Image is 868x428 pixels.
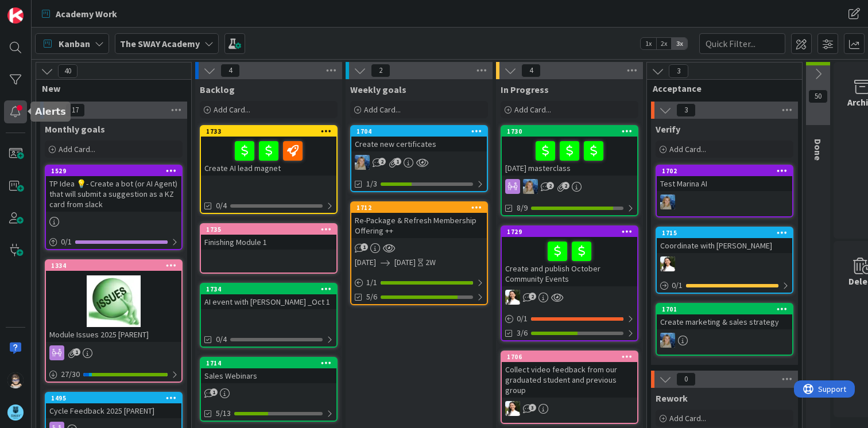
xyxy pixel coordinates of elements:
span: 2 [371,64,390,77]
span: Academy Work [56,7,117,21]
div: Re-Package & Refresh Membership Offering ++ [351,213,487,238]
div: 0/1 [502,312,637,326]
a: 1702Test Marina AIMA [656,165,793,217]
span: 5/13 [216,407,231,419]
div: 1701Create marketing & sales strategy [657,304,792,329]
div: 1730[DATE] masterclass [502,126,637,176]
a: 1706Collect video feedback from our graduated student and previous groupAK [501,351,638,424]
b: The SWAY Academy [120,38,200,49]
span: 4 [220,64,240,77]
div: AK [502,290,637,305]
div: Test Marina AI [657,176,792,191]
span: 2 [529,293,536,300]
a: 1701Create marketing & sales strategyMA [656,303,793,356]
a: 1734AI event with [PERSON_NAME] _Oct 10/4 [200,283,338,348]
span: 1/3 [366,178,377,190]
span: Verify [656,123,680,135]
div: 1704 [351,126,487,137]
div: 1704Create new certificates [351,126,487,151]
div: 1704 [356,127,487,135]
div: 1/1 [351,275,487,290]
span: Done [812,139,824,161]
div: 1715Coordinate with [PERSON_NAME] [657,228,792,253]
span: 2 [562,182,569,189]
span: 2x [656,38,672,49]
img: avatar [7,404,24,421]
div: Cycle Feedback 2025 [PARENT] [46,403,181,418]
div: MA [502,179,637,194]
div: 1702Test Marina AI [657,166,792,191]
div: Sales Webinars [201,368,336,383]
span: 0 / 1 [61,236,72,248]
span: In Progress [501,84,549,95]
div: 1495 [46,393,181,403]
span: 1 [73,348,80,356]
div: Create and publish October Community Events [502,237,637,286]
span: 1x [641,38,656,49]
a: 1714Sales Webinars5/13 [200,357,338,422]
span: [DATE] [394,256,416,269]
div: Create new certificates [351,137,487,151]
div: 1735Finishing Module 1 [201,224,336,250]
div: Finishing Module 1 [201,235,336,250]
div: MA [657,333,792,348]
span: 2 [378,158,386,165]
div: Create marketing & sales strategy [657,314,792,329]
img: MA [660,333,675,348]
span: 0 / 1 [517,313,528,325]
div: 1715 [657,228,792,238]
span: 0 [676,372,696,386]
div: AI event with [PERSON_NAME] _Oct 1 [201,294,336,309]
div: 1734 [201,284,336,294]
span: 3 [676,103,696,117]
span: Add Card... [364,104,401,115]
div: 1334 [46,260,181,271]
span: 5/6 [366,291,377,303]
div: MA [351,155,487,170]
div: 1715 [662,229,792,237]
div: 0/1 [46,235,181,249]
img: TP [7,372,24,388]
div: 1714Sales Webinars [201,358,336,383]
span: 27 / 30 [61,368,80,380]
div: 2W [425,256,436,269]
span: Kanban [59,37,90,50]
div: 1730 [507,127,637,135]
a: 1733Create AI lead magnet0/4 [200,125,338,214]
div: 1714 [206,359,336,367]
span: Backlog [200,84,235,95]
div: Collect video feedback from our graduated student and previous group [502,362,637,398]
a: Academy Work [35,3,124,24]
div: 27/30 [46,367,181,382]
a: 1730[DATE] masterclassMA8/9 [501,125,638,216]
span: Add Card... [669,413,706,423]
div: 1712 [351,203,487,213]
span: 1 [361,243,368,251]
span: 1 [394,158,401,165]
span: Weekly goals [350,84,406,95]
img: MA [660,194,675,209]
div: 0/1 [657,278,792,293]
div: 1701 [662,305,792,313]
div: AK [502,401,637,416]
div: AK [657,256,792,271]
div: 1730 [502,126,637,137]
span: 0/4 [216,200,227,212]
div: 1733Create AI lead magnet [201,126,336,176]
div: 1495 [51,394,181,402]
span: 3 [669,64,688,78]
div: MA [657,194,792,209]
span: 3/6 [517,327,528,339]
div: 1734 [206,285,336,293]
img: MA [355,155,370,170]
img: AK [660,256,675,271]
div: 1706Collect video feedback from our graduated student and previous group [502,352,637,398]
input: Quick Filter... [699,33,785,54]
div: 1735 [201,224,336,235]
a: 1334Module Issues 2025 [PARENT]27/30 [45,259,183,383]
div: 1495Cycle Feedback 2025 [PARENT] [46,393,181,418]
a: 1712Re-Package & Refresh Membership Offering ++[DATE][DATE]2W1/15/6 [350,201,488,305]
div: 1529 [51,167,181,175]
div: 1714 [201,358,336,368]
span: Add Card... [59,144,95,154]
